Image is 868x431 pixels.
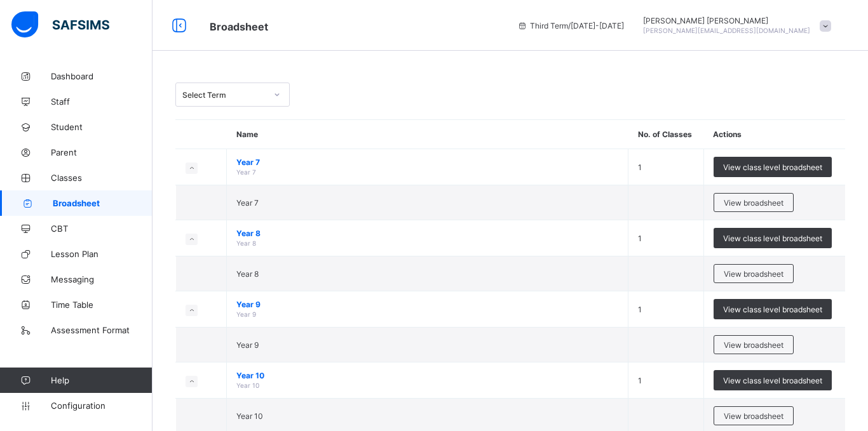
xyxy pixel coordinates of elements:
[51,249,153,259] span: Lesson Plan
[236,157,618,167] span: Year 7
[51,223,153,234] span: CBT
[643,16,810,25] span: [PERSON_NAME] [PERSON_NAME]
[51,173,153,183] span: Classes
[51,375,152,385] span: Help
[724,340,783,350] span: View broadsheet
[51,122,153,132] span: Student
[236,411,263,421] span: Year 10
[638,376,642,385] span: 1
[51,401,152,411] span: Configuration
[236,371,618,380] span: Year 10
[51,96,153,107] span: Staff
[236,269,259,279] span: Year 8
[51,147,153,157] span: Parent
[714,370,832,380] a: View class level broadsheet
[723,162,822,172] span: View class level broadsheet
[723,234,822,243] span: View class level broadsheet
[51,71,153,81] span: Dashboard
[51,325,153,335] span: Assessment Format
[724,198,783,208] span: View broadsheet
[714,228,832,237] a: View class level broadsheet
[714,157,832,166] a: View class level broadsheet
[714,335,794,345] a: View broadsheet
[51,274,153,284] span: Messaging
[227,120,628,149] th: Name
[638,234,642,243] span: 1
[703,120,845,149] th: Actions
[53,198,153,208] span: Broadsheet
[723,305,822,314] span: View class level broadsheet
[182,90,266,100] div: Select Term
[723,376,822,385] span: View class level broadsheet
[236,381,259,389] span: Year 10
[724,269,783,279] span: View broadsheet
[236,300,618,309] span: Year 9
[724,411,783,421] span: View broadsheet
[210,20,268,33] span: Broadsheet
[643,27,810,34] span: [PERSON_NAME][EMAIL_ADDRESS][DOMAIN_NAME]
[236,239,256,247] span: Year 8
[638,305,642,314] span: 1
[236,198,259,208] span: Year 7
[638,162,642,172] span: 1
[517,21,624,30] span: session/term information
[628,120,703,149] th: No. of Classes
[714,264,794,274] a: View broadsheet
[236,310,256,318] span: Year 9
[11,11,109,38] img: safsims
[714,406,794,416] a: View broadsheet
[236,168,256,176] span: Year 7
[51,300,153,310] span: Time Table
[714,299,832,308] a: View class level broadsheet
[236,229,618,238] span: Year 8
[236,340,259,350] span: Year 9
[637,16,837,35] div: AhmadAdam
[714,193,794,202] a: View broadsheet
